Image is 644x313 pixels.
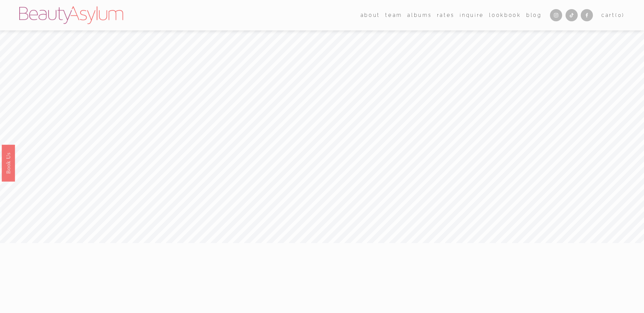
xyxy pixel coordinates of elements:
[385,10,402,20] a: folder dropdown
[361,11,380,20] span: about
[19,6,123,24] img: Beauty Asylum | Bridal Hair &amp; Makeup Charlotte &amp; Atlanta
[526,10,542,20] a: Blog
[615,12,625,18] span: ( )
[361,10,380,20] a: folder dropdown
[489,10,521,20] a: Lookbook
[566,9,578,21] a: TikTok
[460,10,484,20] a: Inquire
[550,9,562,21] a: Instagram
[601,11,625,20] a: 0 items in cart
[618,12,622,18] span: 0
[581,9,593,21] a: Facebook
[407,10,432,20] a: albums
[2,145,15,182] a: Book Us
[385,11,402,20] span: team
[437,10,455,20] a: Rates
